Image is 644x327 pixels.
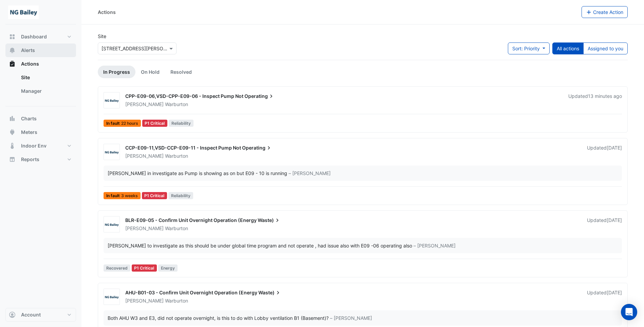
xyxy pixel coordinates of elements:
label: Site [98,33,106,40]
span: 22 hours [121,121,138,125]
span: [PERSON_NAME] [125,298,164,304]
app-icon: Indoor Env [9,142,16,149]
app-icon: Dashboard [9,33,16,40]
span: Fri 12-Sep-2025 08:33 BST [607,217,622,223]
span: Create Action [593,9,623,15]
app-icon: Meters [9,129,16,136]
span: Reports [21,156,39,163]
span: Alerts [21,47,35,54]
a: Resolved [165,66,197,78]
img: Company Logo [8,5,39,19]
span: – [PERSON_NAME] [289,170,331,177]
a: Site [16,71,76,84]
span: Recovered [104,264,130,272]
button: Sort: Priority [508,42,550,54]
a: In Progress [98,66,135,78]
span: Sort: Priority [512,46,540,51]
div: Updated [587,217,622,232]
span: 3 weeks [121,194,138,198]
app-icon: Actions [9,61,16,67]
span: Actions [21,61,39,67]
span: Charts [21,115,37,122]
div: Actions [5,71,76,101]
button: All actions [552,42,584,54]
span: Warburton [165,101,188,108]
button: Indoor Env [5,139,76,153]
span: Indoor Env [21,142,47,149]
div: [PERSON_NAME] to investigate as this should be under global time program and not operate , had is... [108,242,412,249]
span: Waste) [258,289,281,296]
button: Dashboard [5,30,76,44]
div: Both AHU W3 and E3, did not operate overnight, is this to do with Lobby ventilation B1 (Basement)? [108,314,329,322]
button: Account [5,308,76,322]
img: NG Bailey [104,221,119,228]
span: Account [21,311,41,318]
button: Actions [5,57,76,71]
div: Updated [568,93,622,108]
app-icon: Reports [9,156,16,163]
button: Create Action [582,6,628,18]
span: – [PERSON_NAME] [413,242,456,249]
span: Operating [242,144,272,151]
div: Open Intercom Messenger [621,304,637,320]
span: [PERSON_NAME] [125,225,164,231]
span: AHU-B01-03 - Confirm Unit Overnight Operation (Energy [125,290,257,295]
div: P1 Critical [132,264,157,272]
span: Meters [21,129,37,136]
img: NG Bailey [104,97,119,104]
span: In fault [104,192,141,199]
img: NG Bailey [104,294,119,300]
span: Thu 25-Sep-2025 10:05 BST [607,145,622,151]
span: In fault [104,120,141,127]
div: P1 Critical [142,192,167,199]
span: [PERSON_NAME] [125,153,164,159]
div: Updated [587,144,622,159]
span: BLR-E09-05 - Confirm Unit Overnight Operation (Energy [125,217,257,223]
span: CCP-E09-11,VSD-CCP-E09-11 - Inspect Pump Not [125,145,241,151]
span: Operating [244,93,275,100]
button: Meters [5,125,76,139]
a: Manager [16,84,76,98]
span: CPP-E09-06,VSD-CPP-E09-06 - Inspect Pump Not [125,93,243,99]
span: Energy [158,264,178,272]
span: – [PERSON_NAME] [330,314,372,322]
button: Reports [5,153,76,166]
span: Reliability [169,120,194,127]
app-icon: Alerts [9,47,16,54]
div: Updated [587,289,622,304]
app-icon: Charts [9,115,16,122]
div: [PERSON_NAME] in investigate as Pump is showing as on but E09 - 10 is running [108,170,287,177]
span: Reliability [168,192,193,199]
span: Warburton [165,153,188,159]
div: P1 Critical [142,120,168,127]
span: Thu 02-Oct-2025 08:35 BST [588,93,622,99]
img: NG Bailey [104,149,119,156]
span: Warburton [165,297,188,304]
span: Wed 24-Sep-2025 16:51 BST [607,290,622,295]
div: Actions [98,8,116,16]
a: On Hold [135,66,165,78]
span: Waste) [258,217,281,224]
span: Warburton [165,225,188,232]
span: Dashboard [21,33,47,40]
button: Alerts [5,44,76,57]
button: Charts [5,112,76,125]
span: [PERSON_NAME] [125,101,164,107]
button: Assigned to you [583,42,628,54]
